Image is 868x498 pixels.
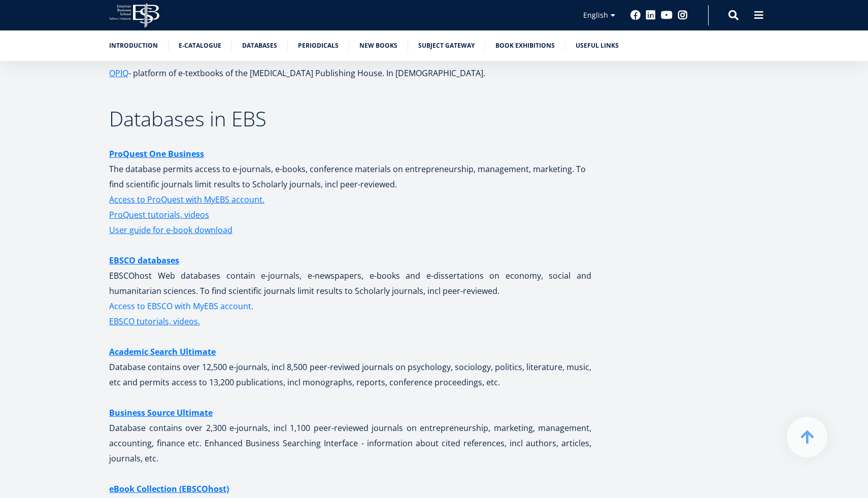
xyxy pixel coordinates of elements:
[630,10,641,20] a: Facebook
[109,481,229,496] a: eBook Collection (EBSCOhost)
[109,65,128,81] a: OPIQ
[298,41,339,51] a: Periodicals
[109,207,209,222] a: ProQuest tutorials, videos
[109,405,591,466] p: Database contains over 2,300 e-journals, incl 1,100 peer-reviewed journals on entrepreneurship, m...
[109,314,200,329] a: EBSCO tutorials, videos.
[109,65,591,81] p: - platform of e-textbooks of the [MEDICAL_DATA] Publishing House. In [DEMOGRAPHIC_DATA].
[661,10,673,20] a: Youtube
[242,41,277,51] a: Databases
[678,10,688,20] a: Instagram
[646,10,656,20] a: Linkedin
[495,41,555,51] a: Book exhibitions
[109,41,158,51] a: Introduction
[179,41,221,51] a: E-catalogue
[109,146,591,207] p: The database permits access to e-journals, e-books, conference materials on entrepreneurship, man...
[418,41,475,51] a: Subject Gateway
[359,41,397,51] a: New books
[576,41,619,51] a: Useful links
[109,222,232,238] a: User guide for e-book download
[109,146,204,161] a: ProQuest One Business
[109,192,264,207] a: Access to ProQuest with MyEBS account.
[109,483,229,494] strong: eBook Collection (EBSCOhost)
[109,105,266,132] span: Databases in EBS
[109,298,253,314] a: Access to EBSCO with MyEBS account.
[109,344,591,390] p: Database contains over 12,500 e-journals, incl 8,500 peer-reviwed journals on psychology, sociolo...
[109,344,216,359] a: Academic Search Ultimate
[109,148,204,159] strong: ProQuest One Business
[109,253,179,268] a: EBSCO databases
[109,253,591,329] p: EBSCOhost Web databases contain e-journals, e-newspapers, e-books and e-dissertations on economy,...
[109,405,213,420] a: Business Source Ultimate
